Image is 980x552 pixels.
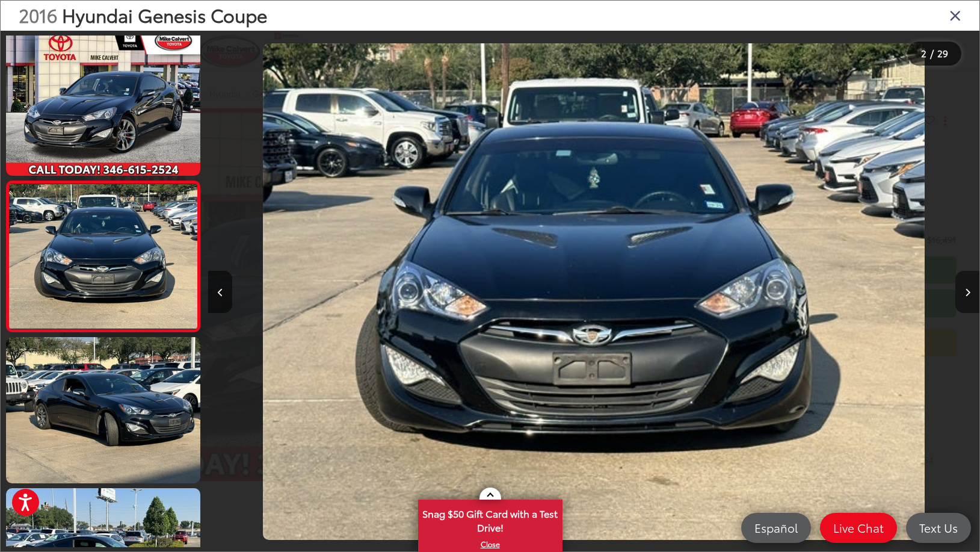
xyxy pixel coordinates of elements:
[820,513,897,543] a: Live Chat
[937,46,948,60] span: 29
[741,513,811,543] a: Español
[929,49,935,58] span: /
[208,43,979,540] div: 2016 Hyundai Genesis Coupe 3.8 R-Spec 1
[921,46,926,60] span: 2
[949,7,961,23] i: Close gallery
[748,520,804,535] span: Español
[4,28,203,177] img: 2016 Hyundai Genesis Coupe 3.8 R-Spec
[19,2,57,28] span: 2016
[263,43,925,540] img: 2016 Hyundai Genesis Coupe 3.8 R-Spec
[419,501,561,538] span: Snag $50 Gift Card with a Test Drive!
[827,520,890,535] span: Live Chat
[913,520,964,535] span: Text Us
[4,336,203,485] img: 2016 Hyundai Genesis Coupe 3.8 R-Spec
[62,2,267,28] span: Hyundai Genesis Coupe
[7,184,200,329] img: 2016 Hyundai Genesis Coupe 3.8 R-Spec
[955,271,979,313] button: Next image
[906,513,971,543] a: Text Us
[208,271,232,313] button: Previous image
